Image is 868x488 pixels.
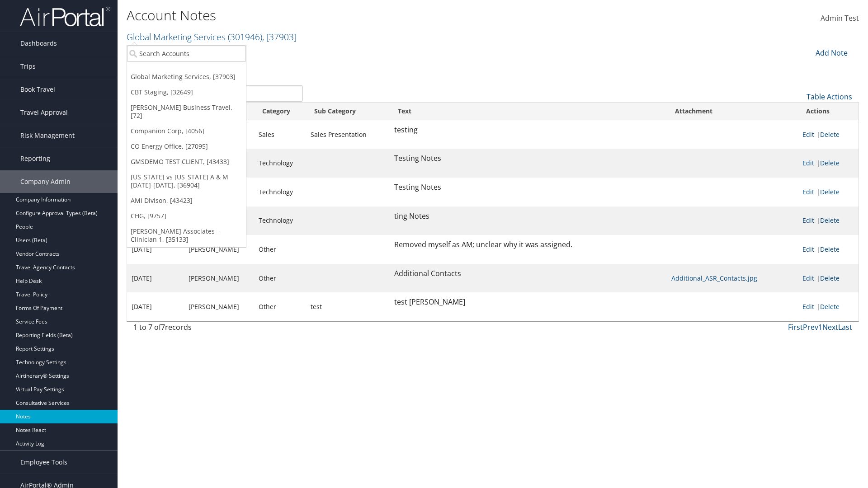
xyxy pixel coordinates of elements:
[127,139,246,154] a: CO Energy Office, [27095]
[20,170,71,193] span: Company Admin
[820,302,840,311] a: Delete
[254,103,306,120] th: Category: activate to sort column ascending
[820,130,840,139] a: Delete
[254,178,306,206] td: Technology
[133,322,303,337] div: 1 to 7 of records
[807,92,852,102] a: Table Actions
[254,235,306,264] td: Other
[394,211,662,222] p: ting Notes
[20,124,75,147] span: Risk Management
[798,292,859,321] td: |
[306,120,390,149] td: Sales Presentation
[802,188,814,196] a: Edit
[228,31,262,43] span: ( 301946 )
[394,182,662,193] p: Testing Notes
[820,245,840,253] a: Delete
[184,264,254,293] td: [PERSON_NAME]
[802,130,814,139] a: Edit
[127,45,246,62] input: Search Accounts
[802,302,814,311] a: Edit
[667,103,798,120] th: Attachment: activate to sort column ascending
[802,159,814,167] a: Edit
[798,264,859,293] td: |
[838,322,852,332] a: Last
[161,322,165,332] span: 7
[254,292,306,321] td: Other
[798,178,859,206] td: |
[127,69,246,84] a: Global Marketing Services, [37903]
[820,159,840,167] a: Delete
[127,264,184,293] td: [DATE]
[127,100,246,123] a: [PERSON_NAME] Business Travel, [72]
[306,103,390,120] th: Sub Category: activate to sort column ascending
[798,120,859,149] td: |
[671,274,757,282] a: Additional_ASR_Contacts.jpg
[394,153,662,164] p: Testing Notes
[127,154,246,169] a: GMSDEMO TEST CLIENT, [43433]
[20,451,67,474] span: Employee Tools
[127,123,246,139] a: Companion Corp, [4056]
[394,239,662,251] p: Removed myself as AM; unclear why it was assigned.
[20,6,110,27] img: airportal-logo.png
[802,216,814,225] a: Edit
[20,78,55,101] span: Book Travel
[390,103,667,120] th: Text: activate to sort column ascending
[254,120,306,149] td: Sales
[822,322,838,332] a: Next
[127,193,246,208] a: AMI Divison, [43423]
[184,292,254,321] td: [PERSON_NAME]
[127,235,184,264] td: [DATE]
[820,216,840,225] a: Delete
[127,31,297,43] a: Global Marketing Services
[821,13,859,23] span: Admin Test
[306,292,390,321] td: test
[394,296,662,308] p: test [PERSON_NAME]
[820,188,840,196] a: Delete
[803,322,818,332] a: Prev
[818,322,822,332] a: 1
[798,149,859,178] td: |
[820,274,840,282] a: Delete
[184,235,254,264] td: [PERSON_NAME]
[821,5,859,33] a: Admin Test
[802,274,814,282] a: Edit
[254,264,306,293] td: Other
[798,235,859,264] td: |
[127,169,246,193] a: [US_STATE] vs [US_STATE] A & M [DATE]-[DATE], [36904]
[394,124,662,136] p: testing
[127,292,184,321] td: [DATE]
[809,47,852,58] div: Add Note
[788,322,803,332] a: First
[254,149,306,178] td: Technology
[127,208,246,224] a: CHG, [9757]
[798,103,859,120] th: Actions
[798,206,859,235] td: |
[394,268,662,280] p: Additional Contacts
[20,32,57,55] span: Dashboards
[254,206,306,235] td: Technology
[20,147,50,170] span: Reporting
[20,101,68,124] span: Travel Approval
[127,224,246,247] a: [PERSON_NAME] Associates - Clinician 1, [35133]
[262,31,297,43] span: , [ 37903 ]
[127,6,615,25] h1: Account Notes
[20,55,36,78] span: Trips
[127,84,246,100] a: CBT Staging, [32649]
[802,245,814,253] a: Edit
